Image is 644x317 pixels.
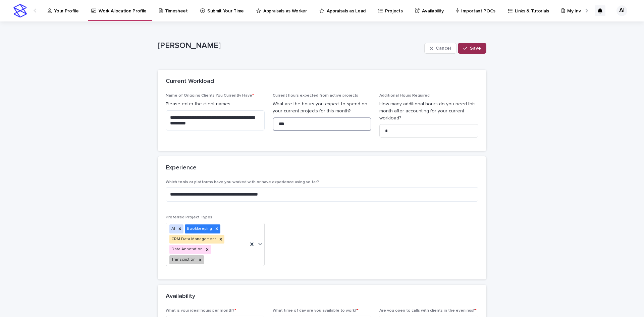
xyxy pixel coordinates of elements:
div: AI [169,224,176,233]
span: What is your ideal hours per month? [166,309,236,313]
h2: Availability [166,293,195,300]
span: Save [470,46,481,51]
div: Data Annotation [169,245,204,254]
p: How many additional hours do you need this month after accounting for your current workload? [379,101,478,121]
span: Cancel [436,46,451,51]
p: [PERSON_NAME] [158,41,422,51]
h2: Current Workload [166,78,214,85]
div: Transcription [169,255,197,264]
div: CRM Data Management [169,235,217,244]
p: What are the hours you expect to spend on your current projects for this month? [273,101,372,115]
img: stacker-logo-s-only.png [13,4,27,17]
span: Are you open to calls with clients in the evenings? [379,309,477,313]
div: AI [616,5,627,16]
span: Current hours expected from active projects [273,94,358,98]
span: Preferred Project Types [166,215,212,219]
button: Save [458,43,486,54]
div: Bookkeeping [185,224,213,233]
span: Which tools or platforms have you worked with or have experience using so far? [166,180,319,184]
p: Please enter the client names. [166,101,265,108]
button: Cancel [424,43,457,54]
h2: Experience [166,164,197,172]
span: What time of day are you available to work? [273,309,359,313]
span: Additional Hours Required [379,94,430,98]
span: Name of Ongoing Clients You Currently Have [166,94,254,98]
